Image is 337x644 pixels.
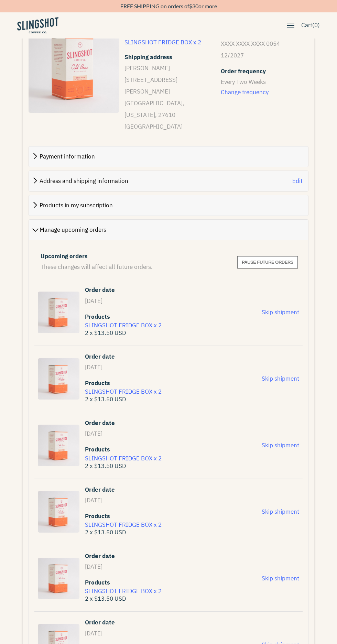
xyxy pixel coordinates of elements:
span: Skip shipment [262,575,299,582]
span: 2 x $13.50 USD [85,462,126,470]
span: Order date [85,618,256,627]
span: Products [85,512,256,521]
span: Order frequency [221,67,306,76]
span: Order date [85,418,256,428]
div: Address and shipping informationEdit [29,171,308,191]
span: 2 x $13.50 USD [85,595,126,602]
p: [PERSON_NAME] [124,62,209,74]
span: [DATE] [85,363,102,371]
a: Cart(0) [298,19,323,32]
span: Skip shipment [262,308,299,316]
a: SLINGSHOT FRIDGE BOX x 2 [85,521,162,528]
span: Order date [85,552,256,561]
span: 30 [192,3,198,9]
a: Line item image [38,558,79,599]
span: Change frequency [221,88,306,97]
span: Shipping address [124,53,172,62]
span: Manage upcoming orders [40,226,106,233]
span: [DATE] [85,430,102,437]
a: SLINGSHOT FRIDGE BOX x 2 [124,39,201,46]
span: Order date [85,285,256,295]
div: Manage upcoming orders [29,220,308,240]
p: Every Two Weeks [221,76,306,88]
span: 2 x $13.50 USD [85,528,126,536]
a: SLINGSHOT FRIDGE BOX x 2 [85,587,162,595]
span: Products [85,379,256,388]
span: Order date [85,485,256,494]
p: [GEOGRAPHIC_DATA], [US_STATE], 27610 [124,97,209,121]
span: 2 x $13.50 USD [85,395,126,403]
span: Address and shipping information [40,177,128,185]
span: $ [189,3,192,9]
a: SLINGSHOT FRIDGE BOX x 2 [85,321,162,329]
p: [STREET_ADDRESS][PERSON_NAME] [124,74,209,97]
button: Edit [292,176,303,186]
a: Line item image [38,358,79,400]
span: ) [318,21,320,30]
a: Line item image [38,292,79,333]
span: [DATE] [85,496,102,504]
span: 2 x $13.50 USD [85,329,126,337]
span: Pause future orders [242,258,293,266]
span: Skip shipment [262,508,299,515]
span: Products in my subscription [40,201,113,209]
span: Skip shipment [262,441,299,449]
p: These changes will affect all future orders. [41,261,230,273]
span: [DATE] [85,563,102,570]
a: Line item image [38,491,79,533]
p: [GEOGRAPHIC_DATA] [124,121,209,132]
span: [DATE] [85,630,102,637]
span: Upcoming orders [41,252,230,261]
button: Pause future orders [237,256,298,269]
a: SLINGSHOT FRIDGE BOX x 2 [85,455,162,462]
span: ( [312,21,314,30]
span: Products [85,578,256,587]
a: Line item image [38,425,79,466]
div: Products in my subscription [29,195,308,216]
span: 0 [314,21,318,29]
span: Products [85,312,256,321]
span: Skip shipment [262,375,299,382]
span: Payment information [40,153,95,160]
span: [DATE] [85,297,102,305]
p: XXXX XXXX XXXX 0054 [221,38,306,50]
span: Order date [85,352,256,361]
div: Payment information [29,146,308,167]
p: 12/2027 [221,50,306,61]
span: Products [85,445,256,454]
a: SLINGSHOT FRIDGE BOX x 2 [85,388,162,395]
a: Line item image [29,22,119,113]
